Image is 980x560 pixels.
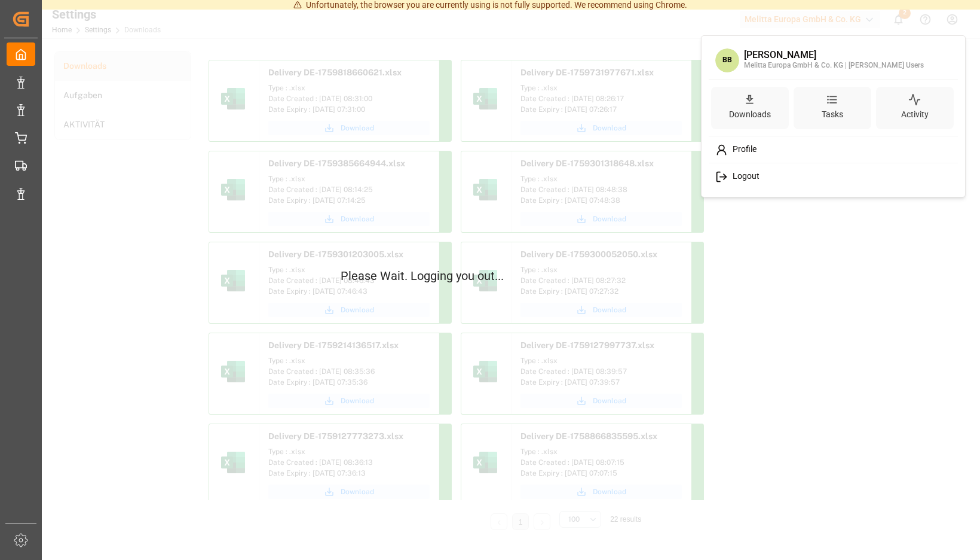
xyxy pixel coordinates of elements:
div: [PERSON_NAME] [744,50,924,60]
div: Melitta Europa GmbH & Co. KG | [PERSON_NAME] Users [744,60,924,71]
div: Tasks [819,106,846,123]
p: Please Wait. Logging you out... [341,267,639,285]
div: Activity [899,106,931,123]
div: Downloads [727,106,773,123]
span: Logout [728,171,759,182]
span: Profile [728,144,757,155]
span: BB [715,48,739,72]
